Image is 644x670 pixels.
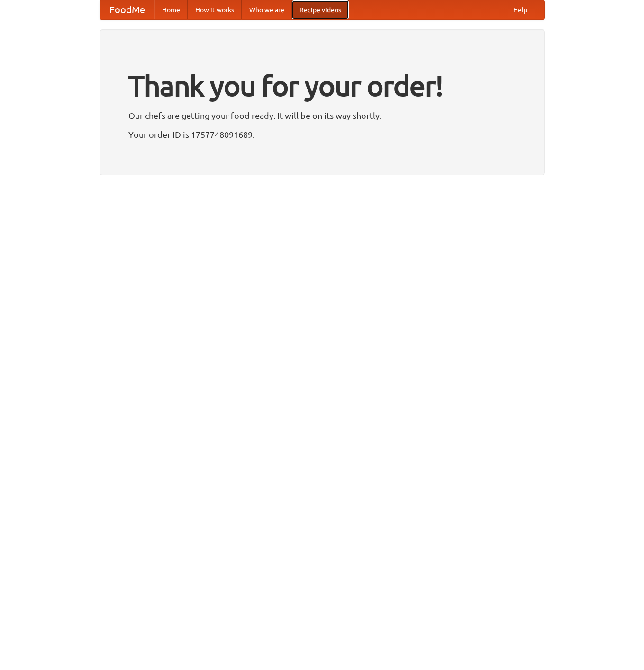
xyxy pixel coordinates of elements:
[128,127,516,142] p: Your order ID is 1757748091689.
[154,0,188,19] a: Home
[100,0,154,19] a: FoodMe
[188,0,242,19] a: How it works
[242,0,292,19] a: Who we are
[128,108,516,123] p: Our chefs are getting your food ready. It will be on its way shortly.
[506,0,535,19] a: Help
[128,63,516,108] h1: Thank you for your order!
[292,0,349,19] a: Recipe videos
